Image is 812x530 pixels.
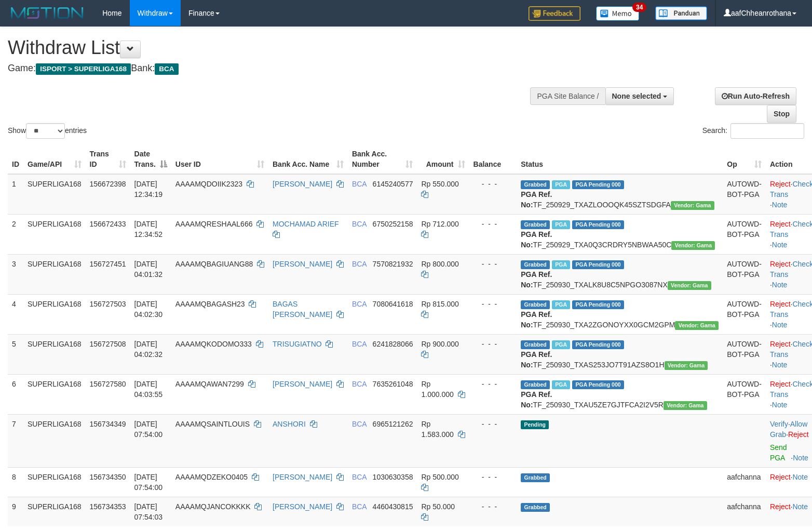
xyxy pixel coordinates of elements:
a: [PERSON_NAME] [273,502,332,511]
a: Note [772,201,788,209]
span: Grabbed [521,380,550,389]
span: BCA [352,260,367,268]
span: PGA Pending [572,380,624,389]
span: Copy 7635261048 to clipboard [373,380,413,388]
label: Show entries [8,123,87,139]
span: Vendor URL: https://trx31.1velocity.biz [664,401,707,410]
span: Marked by aafsoycanthlai [552,180,570,189]
span: [DATE] 04:02:32 [134,340,163,359]
td: SUPERLIGA168 [23,214,86,254]
span: [DATE] 04:01:32 [134,260,163,279]
th: User ID: activate to sort column ascending [171,144,268,174]
a: Note [772,321,788,329]
span: BCA [352,420,367,428]
th: Op: activate to sort column ascending [723,144,766,174]
a: ANSHORI [273,420,306,428]
span: 156672398 [90,180,126,188]
th: ID [8,144,23,174]
img: Feedback.jpg [529,6,580,21]
a: Note [772,241,788,249]
input: Search: [730,123,804,139]
span: Rp 815.000 [421,300,458,308]
span: ISPORT > SUPERLIGA168 [36,63,131,75]
span: BCA [352,220,367,228]
span: Vendor URL: https://trx31.1velocity.biz [671,201,714,210]
div: - - - [473,259,513,269]
span: AAAAMQBAGASH23 [175,300,245,308]
a: Allow Grab [770,420,807,439]
div: - - - [473,339,513,349]
a: Note [792,473,808,481]
h1: Withdraw List [8,37,531,58]
th: Amount: activate to sort column ascending [417,144,469,174]
h4: Game: Bank: [8,63,531,74]
span: Rp 50.000 [421,502,455,511]
span: [DATE] 07:54:00 [134,420,163,439]
span: Vendor URL: https://trx31.1velocity.biz [668,281,711,290]
div: - - - [473,419,513,429]
span: Grabbed [521,220,550,229]
span: · [770,420,807,439]
a: Note [793,454,808,462]
b: PGA Ref. No: [521,270,552,289]
span: BCA [352,180,367,188]
td: aafchanna [723,467,766,497]
span: 156727580 [90,380,126,388]
th: Bank Acc. Number: activate to sort column ascending [348,144,417,174]
span: PGA Pending [572,300,624,309]
span: 156734353 [90,502,126,511]
span: 156727508 [90,340,126,348]
span: [DATE] 07:54:00 [134,473,163,492]
span: 156734349 [90,420,126,428]
td: AUTOWD-BOT-PGA [723,294,766,334]
td: 8 [8,467,23,497]
a: Reject [770,180,791,188]
a: Reject [770,220,791,228]
a: [PERSON_NAME] [273,180,332,188]
b: PGA Ref. No: [521,310,552,329]
a: Reject [770,260,791,268]
td: SUPERLIGA168 [23,334,86,374]
select: Showentries [26,123,65,139]
b: PGA Ref. No: [521,350,552,369]
span: BCA [352,340,367,348]
span: Grabbed [521,180,550,189]
div: - - - [473,501,513,512]
td: SUPERLIGA168 [23,254,86,294]
span: Copy 6241828066 to clipboard [373,340,413,348]
span: 156734350 [90,473,126,481]
span: Grabbed [521,260,550,269]
span: Marked by aafchoeunmanni [552,340,570,349]
span: Rp 900.000 [421,340,458,348]
span: Marked by aafchoeunmanni [552,380,570,389]
span: Vendor URL: https://trx31.1velocity.biz [665,361,708,370]
a: [PERSON_NAME] [273,380,332,388]
td: AUTOWD-BOT-PGA [723,334,766,374]
td: 3 [8,254,23,294]
a: Reject [770,502,791,511]
span: [DATE] 12:34:19 [134,180,163,198]
span: BCA [155,63,178,75]
div: - - - [473,219,513,229]
span: None selected [612,92,661,100]
td: AUTOWD-BOT-PGA [723,214,766,254]
span: Pending [521,420,549,429]
td: SUPERLIGA168 [23,294,86,334]
a: [PERSON_NAME] [273,473,332,481]
b: PGA Ref. No: [521,190,552,209]
td: 9 [8,497,23,526]
div: - - - [473,299,513,309]
td: SUPERLIGA168 [23,414,86,467]
span: PGA Pending [572,340,624,349]
td: SUPERLIGA168 [23,467,86,497]
img: MOTION_logo.png [8,5,87,21]
td: TF_250930_TXAU5ZE7GJTFCA2I2V5R [517,374,723,414]
td: AUTOWD-BOT-PGA [723,374,766,414]
label: Search: [702,123,804,139]
span: Rp 1.583.000 [421,420,453,439]
span: 156727451 [90,260,126,268]
span: AAAAMQKODOMO333 [175,340,252,348]
td: TF_250929_TXA0Q3CRDRY5NBWAA50C [517,214,723,254]
span: Rp 800.000 [421,260,458,268]
span: AAAAMQAWAN7299 [175,380,244,388]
